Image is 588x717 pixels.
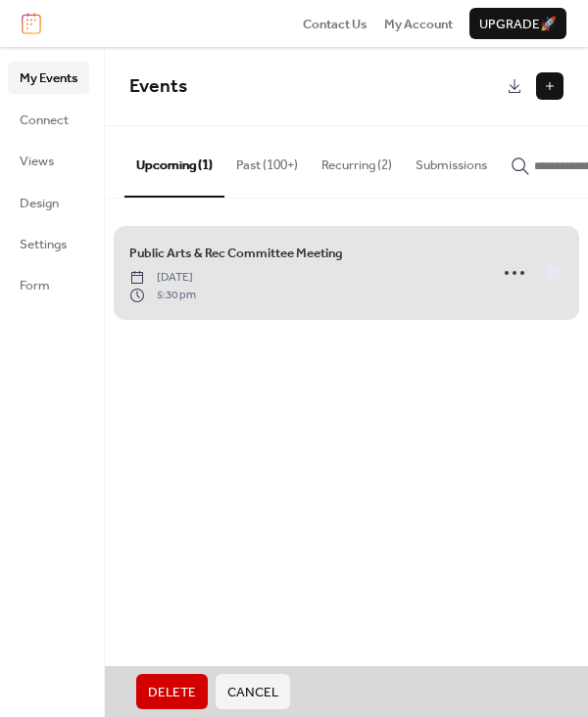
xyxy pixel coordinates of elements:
span: Design [20,194,59,213]
span: My Events [20,68,77,88]
span: Contact Us [303,15,367,34]
button: Submissions [404,126,499,195]
a: Contact Us [303,14,367,33]
span: Upgrade 🚀 [479,15,557,34]
span: Views [20,152,54,171]
button: Upcoming (1) [124,126,224,197]
a: Connect [8,104,89,135]
span: Events [129,68,187,105]
span: Settings [20,235,67,254]
span: Form [20,276,50,295]
button: Past (100+) [224,126,310,195]
span: Delete [148,683,196,702]
a: My Account [384,14,453,33]
button: Cancel [216,674,290,709]
span: Cancel [227,683,278,702]
a: My Events [8,62,89,93]
a: Settings [8,228,89,259]
img: logo [22,13,41,34]
a: Form [8,269,89,300]
span: My Account [384,15,453,34]
a: Design [8,187,89,218]
span: Connect [20,111,69,130]
button: Upgrade🚀 [469,8,566,39]
button: Delete [136,674,208,709]
a: Views [8,145,89,176]
button: Recurring (2) [310,126,404,195]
